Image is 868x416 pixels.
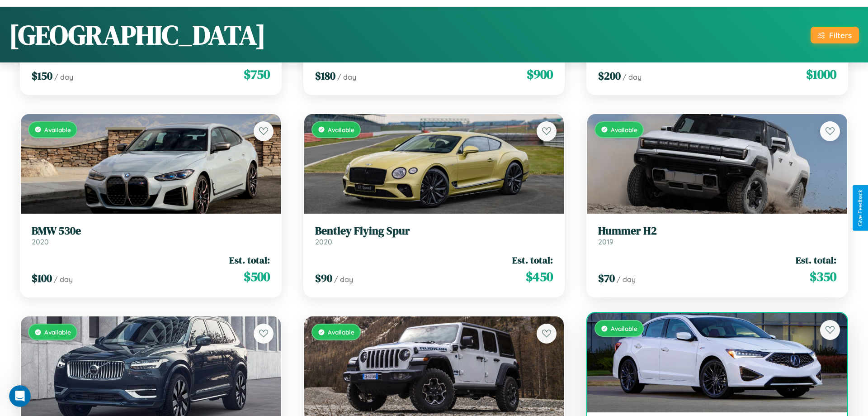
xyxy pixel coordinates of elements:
[315,237,332,246] span: 2020
[334,275,353,284] span: / day
[623,72,642,81] span: / day
[611,325,637,332] span: Available
[527,65,553,83] span: $ 900
[611,126,637,134] span: Available
[617,275,636,284] span: / day
[9,385,31,407] iframe: Intercom live chat
[44,126,71,134] span: Available
[598,68,621,83] span: $ 200
[811,27,859,43] button: Filters
[857,190,863,226] div: Give Feedback
[806,65,836,83] span: $ 1000
[328,328,354,336] span: Available
[810,268,836,286] span: $ 350
[598,237,613,246] span: 2019
[32,237,49,246] span: 2020
[32,225,270,247] a: BMW 530e2020
[32,68,52,83] span: $ 150
[796,253,836,267] span: Est. total:
[244,268,270,286] span: $ 500
[598,225,836,247] a: Hummer H22019
[598,271,615,286] span: $ 70
[9,16,266,53] h1: [GEOGRAPHIC_DATA]
[829,30,852,40] div: Filters
[244,65,270,83] span: $ 750
[526,268,553,286] span: $ 450
[337,72,356,81] span: / day
[44,328,71,336] span: Available
[315,225,553,238] h3: Bentley Flying Spur
[598,225,836,238] h3: Hummer H2
[315,68,335,83] span: $ 180
[512,253,553,267] span: Est. total:
[32,225,270,238] h3: BMW 530e
[315,271,332,286] span: $ 90
[32,271,52,286] span: $ 100
[54,275,73,284] span: / day
[54,72,73,81] span: / day
[315,225,553,247] a: Bentley Flying Spur2020
[229,253,270,267] span: Est. total:
[328,126,354,134] span: Available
